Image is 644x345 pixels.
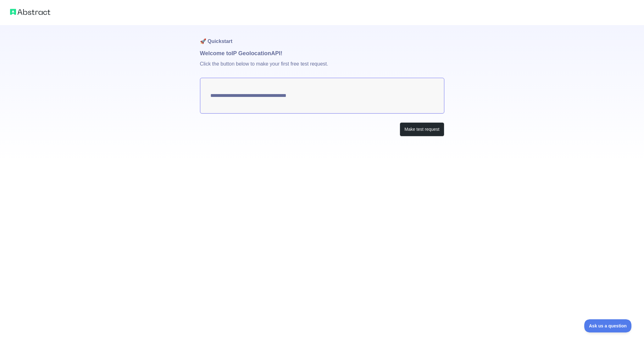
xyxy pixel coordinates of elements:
h1: Welcome to IP Geolocation API! [200,49,444,58]
button: Make test request [400,122,444,136]
img: Abstract logo [10,8,50,16]
iframe: Toggle Customer Support [584,319,631,332]
h1: 🚀 Quickstart [200,25,444,49]
p: Click the button below to make your first free test request. [200,58,444,78]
